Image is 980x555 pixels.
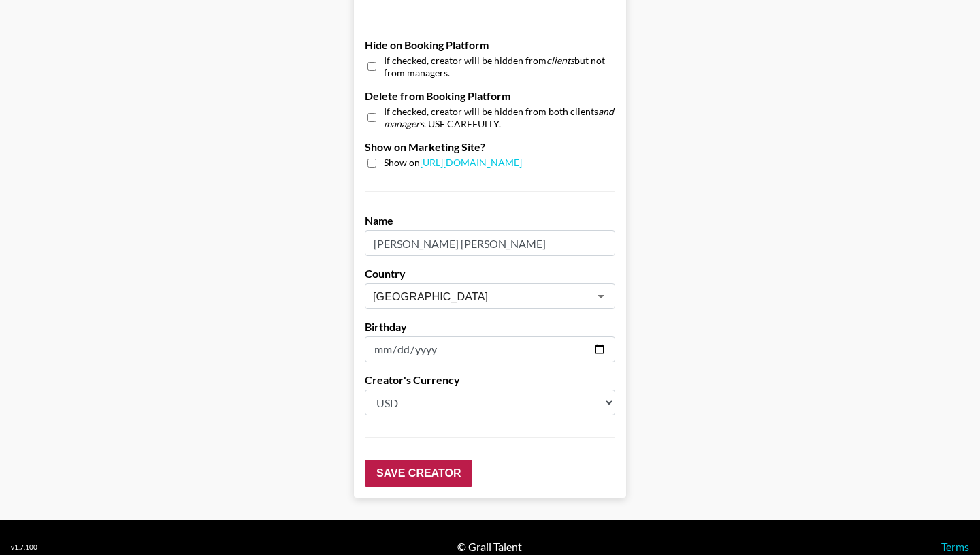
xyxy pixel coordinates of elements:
div: © Grail Talent [457,540,522,554]
label: Creator's Currency [365,373,615,387]
em: and managers [384,106,614,129]
div: v 1.7.100 [11,543,37,552]
a: [URL][DOMAIN_NAME] [420,157,522,168]
a: Terms [941,540,969,553]
span: If checked, creator will be hidden from but not from managers. [384,54,615,78]
label: Birthday [365,320,615,334]
label: Name [365,214,615,227]
input: Save Creator [365,460,472,487]
em: clients [546,54,574,66]
label: Show on Marketing Site? [365,140,615,154]
label: Delete from Booking Platform [365,89,615,103]
label: Hide on Booking Platform [365,38,615,52]
label: Country [365,267,615,281]
button: Open [591,287,610,306]
span: If checked, creator will be hidden from both clients . USE CAREFULLY. [384,106,615,129]
span: Show on [384,157,522,170]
